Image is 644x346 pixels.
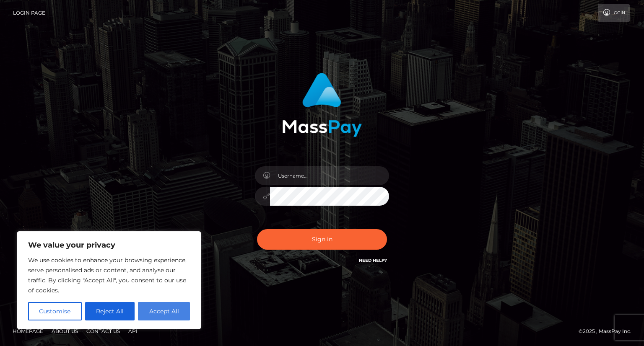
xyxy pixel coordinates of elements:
[17,231,201,329] div: We value your privacy
[579,327,638,336] div: © 2025 , MassPay Inc.
[270,166,389,185] input: Username...
[83,325,123,338] a: Contact Us
[257,229,387,250] button: Sign in
[13,4,45,22] a: Login Page
[9,325,47,338] a: Homepage
[85,302,135,320] button: Reject All
[282,73,362,137] img: MassPay Login
[28,240,190,250] p: We value your privacy
[28,255,190,295] p: We use cookies to enhance your browsing experience, serve personalised ads or content, and analys...
[125,325,141,338] a: API
[48,325,81,338] a: About Us
[598,4,630,22] a: Login
[28,302,82,320] button: Customise
[359,258,387,263] a: Need Help?
[138,302,190,320] button: Accept All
